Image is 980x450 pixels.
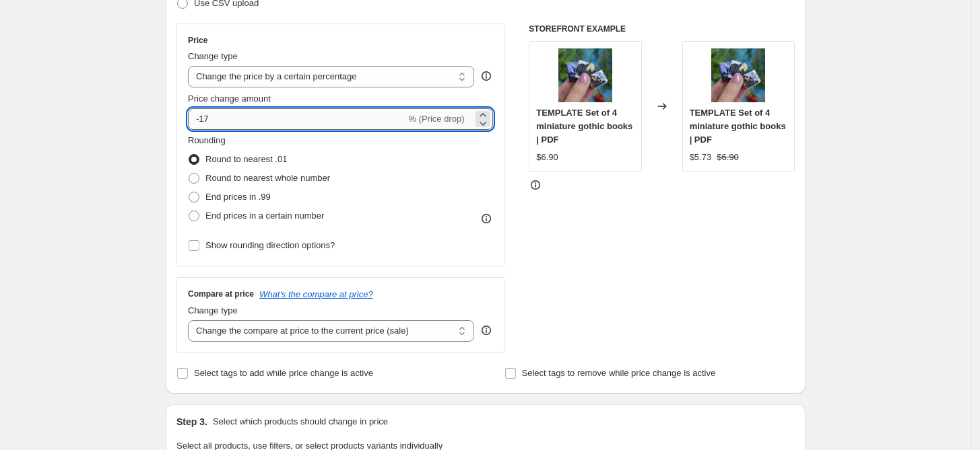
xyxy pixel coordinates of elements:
strike: $6.90 [717,151,739,164]
div: $6.90 [536,151,558,164]
span: TEMPLATE Set of 4 miniature gothic books | PDF [536,108,632,145]
div: help [480,324,493,337]
h3: Compare at price [188,289,254,299]
h2: Step 3. [176,415,207,428]
span: End prices in a certain number [205,211,324,221]
span: End prices in .99 [205,192,271,202]
span: Select tags to add while price change is active [194,368,373,378]
div: help [480,69,493,83]
span: Change type [188,305,238,315]
input: -15 [188,108,405,130]
span: Show rounding direction options? [205,240,335,250]
button: What's the compare at price? [259,289,373,299]
span: Select tags to remove while price change is active [522,368,716,378]
img: 10_0d597681-66ef-4c6d-a2e3-98dcfdbfd329_80x.jpg [558,48,612,102]
p: Select which products should change in price [213,415,388,428]
span: Round to nearest whole number [205,173,330,183]
span: Round to nearest .01 [205,154,287,164]
span: Change type [188,51,238,61]
h6: STOREFRONT EXAMPLE [529,24,795,34]
div: $5.73 [690,151,712,164]
span: % (Price drop) [408,114,464,124]
span: TEMPLATE Set of 4 miniature gothic books | PDF [690,108,786,145]
span: Rounding [188,135,226,145]
img: 10_0d597681-66ef-4c6d-a2e3-98dcfdbfd329_80x.jpg [711,48,765,102]
h3: Price [188,35,207,46]
span: Price change amount [188,93,271,104]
